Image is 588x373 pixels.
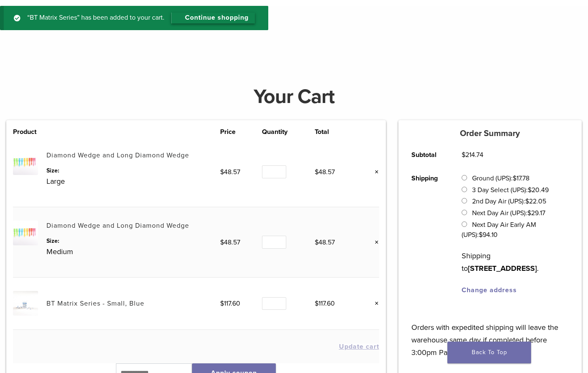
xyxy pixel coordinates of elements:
[46,175,220,188] p: Large
[368,167,379,177] a: Remove this item
[472,209,545,217] label: Next Day Air (UPS):
[46,245,220,258] p: Medium
[315,168,335,176] bdi: 48.57
[462,286,517,294] a: Change address
[220,299,224,308] span: $
[315,299,318,308] span: $
[398,129,582,139] h5: Order Summary
[472,174,529,183] label: Ground (UPS):
[527,209,545,217] bdi: 29.17
[220,238,240,247] bdi: 48.57
[528,186,532,194] span: $
[339,343,379,350] button: Update cart
[462,221,536,239] label: Next Day Air Early AM (UPS):
[472,197,546,206] label: 2nd Day Air (UPS):
[220,127,262,137] th: Price
[479,231,483,239] span: $
[315,299,335,308] bdi: 117.60
[315,238,318,247] span: $
[447,342,531,363] a: Back To Top
[513,174,529,183] bdi: 17.78
[315,168,318,176] span: $
[527,209,531,217] span: $
[368,298,379,309] a: Remove this item
[13,291,38,316] img: BT Matrix Series - Small, Blue
[13,127,46,137] th: Product
[220,238,224,247] span: $
[46,299,144,308] a: BT Matrix Series - Small, Blue
[46,166,220,175] dt: Size:
[513,174,516,183] span: $
[528,186,549,194] bdi: 20.49
[462,250,568,275] p: Shipping to .
[315,127,357,137] th: Total
[462,151,465,159] span: $
[525,197,529,206] span: $
[462,151,483,159] bdi: 214.74
[315,238,335,247] bdi: 48.57
[13,221,38,245] img: Diamond Wedge and Long Diamond Wedge
[411,309,568,359] p: Orders with expedited shipping will leave the warehouse same day if completed before 3:00pm Pacific.
[46,221,189,230] a: Diamond Wedge and Long Diamond Wedge
[468,264,537,273] strong: [STREET_ADDRESS]
[220,168,224,176] span: $
[472,186,549,194] label: 3 Day Select (UPS):
[46,237,220,245] dt: Size:
[368,237,379,248] a: Remove this item
[13,150,38,175] img: Diamond Wedge and Long Diamond Wedge
[402,143,452,167] th: Subtotal
[402,167,452,302] th: Shipping
[525,197,546,206] bdi: 22.05
[46,151,189,159] a: Diamond Wedge and Long Diamond Wedge
[171,13,255,23] a: Continue shopping
[479,231,498,239] bdi: 94.10
[262,127,315,137] th: Quantity
[220,299,240,308] bdi: 117.60
[220,168,240,176] bdi: 48.57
